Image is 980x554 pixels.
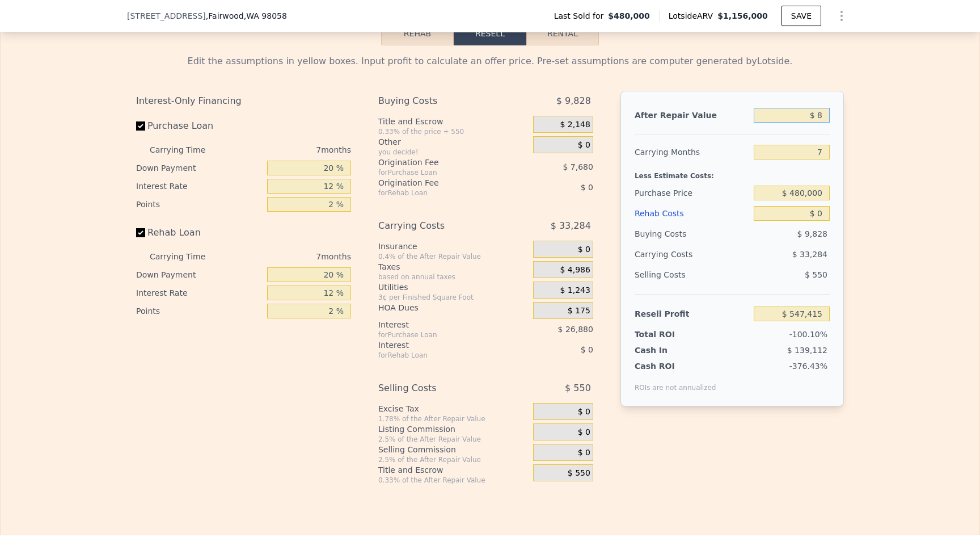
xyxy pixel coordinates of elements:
input: Rehab Loan [136,228,145,237]
span: Lotside ARV [669,10,717,22]
div: for Rehab Loan [378,351,505,360]
div: Rehab Costs [635,203,749,224]
div: 3¢ per Finished Square Foot [378,293,529,302]
div: based on annual taxes [378,272,529,282]
span: $ 550 [568,468,590,479]
button: Show Options [830,5,853,27]
div: Excise Tax [378,403,529,414]
div: Interest Rate [136,284,263,302]
div: 1.78% of the After Repair Value [378,414,529,423]
span: [STREET_ADDRESS] [127,10,206,22]
span: $ 33,284 [551,216,591,236]
div: Cash In [635,345,706,356]
div: Resell Profit [635,304,749,324]
span: $ 550 [805,270,827,279]
div: Carrying Time [150,141,223,159]
div: you decide! [378,148,529,157]
div: Carrying Costs [635,244,706,265]
span: $ 9,828 [797,229,827,238]
div: Buying Costs [378,91,505,111]
span: $ 0 [578,140,590,150]
div: Title and Escrow [378,464,529,476]
span: $ 7,680 [563,162,593,171]
div: Utilities [378,282,529,293]
div: 7 months [228,141,351,159]
div: for Purchase Loan [378,330,505,339]
div: Selling Costs [378,378,505,398]
div: Edit the assumptions in yellow boxes. Input profit to calculate an offer price. Pre-set assumptio... [136,54,844,68]
div: 2.5% of the After Repair Value [378,455,529,464]
span: $ 550 [565,378,591,398]
span: $ 139,112 [787,346,827,355]
button: Rental [526,22,599,45]
span: $ 2,148 [560,120,590,130]
div: Points [136,195,263,213]
div: Title and Escrow [378,116,529,127]
span: $ 0 [578,407,590,417]
div: Interest [378,339,505,351]
span: Last Sold for [554,10,609,22]
div: 7 months [228,247,351,266]
div: 0.33% of the price + 550 [378,127,529,136]
button: Resell [454,22,526,45]
div: 2.5% of the After Repair Value [378,435,529,444]
div: Less Estimate Costs: [635,162,830,183]
div: Origination Fee [378,157,505,168]
div: Interest Rate [136,177,263,195]
span: $ 33,284 [792,250,827,259]
div: Listing Commission [378,423,529,435]
span: $ 0 [578,245,590,255]
div: Down Payment [136,159,263,177]
div: Cash ROI [635,360,716,372]
span: -376.43% [789,362,827,371]
div: for Purchase Loan [378,168,505,177]
input: Purchase Loan [136,121,145,131]
span: $ 0 [578,448,590,458]
div: Selling Costs [635,265,749,285]
span: $480,000 [608,10,650,22]
div: Buying Costs [635,224,749,244]
div: After Repair Value [635,105,749,125]
div: Other [378,136,529,148]
span: $ 9,828 [556,91,591,111]
div: Carrying Time [150,247,223,266]
label: Rehab Loan [136,223,263,243]
span: $1,156,000 [717,11,768,20]
span: $ 0 [581,183,593,192]
div: Insurance [378,241,529,252]
span: $ 0 [578,427,590,438]
label: Purchase Loan [136,116,263,136]
div: 0.33% of the After Repair Value [378,476,529,485]
button: SAVE [782,6,821,26]
div: Origination Fee [378,177,505,188]
div: Selling Commission [378,444,529,455]
div: Down Payment [136,266,263,284]
span: , WA 98058 [244,11,287,20]
div: ROIs are not annualized [635,372,716,392]
span: $ 1,243 [560,286,590,296]
span: $ 4,986 [560,265,590,275]
span: , Fairwood [206,10,287,22]
span: $ 0 [581,345,593,354]
div: Purchase Price [635,183,749,203]
div: Total ROI [635,329,706,340]
div: Taxes [378,261,529,272]
div: Carrying Costs [378,216,505,236]
div: for Rehab Loan [378,188,505,198]
div: Interest [378,319,505,330]
span: $ 26,880 [558,325,593,334]
span: $ 175 [568,306,590,316]
div: HOA Dues [378,302,529,313]
span: -100.10% [789,330,827,339]
div: Points [136,302,263,320]
div: 0.4% of the After Repair Value [378,252,529,261]
button: Rehab [381,22,454,45]
div: Interest-Only Financing [136,91,351,111]
div: Carrying Months [635,142,749,162]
